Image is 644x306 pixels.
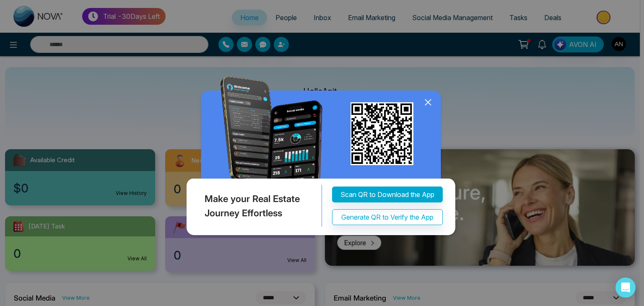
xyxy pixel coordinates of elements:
button: Scan QR to Download the App [332,187,443,203]
div: Open Intercom Messenger [615,277,636,298]
button: Generate QR to Verify the App [332,210,443,226]
img: QRModal [184,76,460,239]
img: qr_for_download_app.png [351,102,413,165]
div: Make your Real Estate Journey Effortless [184,185,322,227]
